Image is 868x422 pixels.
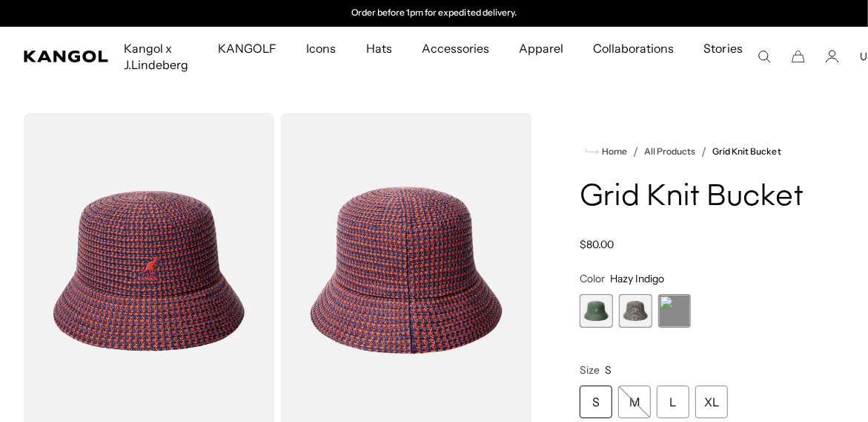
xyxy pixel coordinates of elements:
span: Kangol x J.Lindeberg [124,27,188,86]
span: Apparel [519,27,563,70]
slideshow-component: Announcement bar [282,7,587,19]
a: Kangol [24,51,109,62]
a: Accessories [407,27,504,70]
span: Color [580,272,605,285]
span: Home [599,146,627,157]
summary: Search here [758,50,771,63]
span: $80.00 [580,238,614,251]
span: S [605,363,612,377]
a: Collaborations [578,27,689,70]
label: Black [619,294,652,328]
div: 2 of 3 [619,294,652,328]
span: Size [580,363,600,377]
a: Kangol x J.Lindeberg [109,27,203,86]
a: Account [826,50,839,63]
div: XL [695,386,728,418]
li: / [627,143,638,160]
a: KANGOLF [203,27,291,70]
span: Hats [366,27,392,70]
a: Apparel [504,27,578,70]
a: Grid Knit Bucket [712,146,781,157]
span: Hazy Indigo [610,272,664,285]
label: Deep Emerald [580,294,613,328]
div: 2 of 2 [282,7,587,19]
button: Cart [792,50,805,63]
a: Home [586,145,627,158]
a: Icons [292,27,351,70]
span: Accessories [422,27,489,70]
p: Order before 1pm for expedited delivery. [351,7,517,19]
span: KANGOLF [218,27,276,70]
span: Collaborations [593,27,674,70]
div: L [657,386,689,418]
label: Hazy Indigo [658,294,692,328]
span: Icons [307,27,337,70]
div: S [580,386,612,418]
div: 1 of 3 [580,294,613,328]
div: 3 of 3 [658,294,692,328]
div: Announcement [282,7,587,19]
a: Stories [689,27,758,86]
span: Stories [704,27,743,86]
div: M [618,386,651,418]
nav: breadcrumbs [580,143,809,160]
a: All Products [644,146,695,157]
li: / [695,143,706,160]
h1: Grid Knit Bucket [580,181,809,214]
a: Hats [351,27,407,70]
